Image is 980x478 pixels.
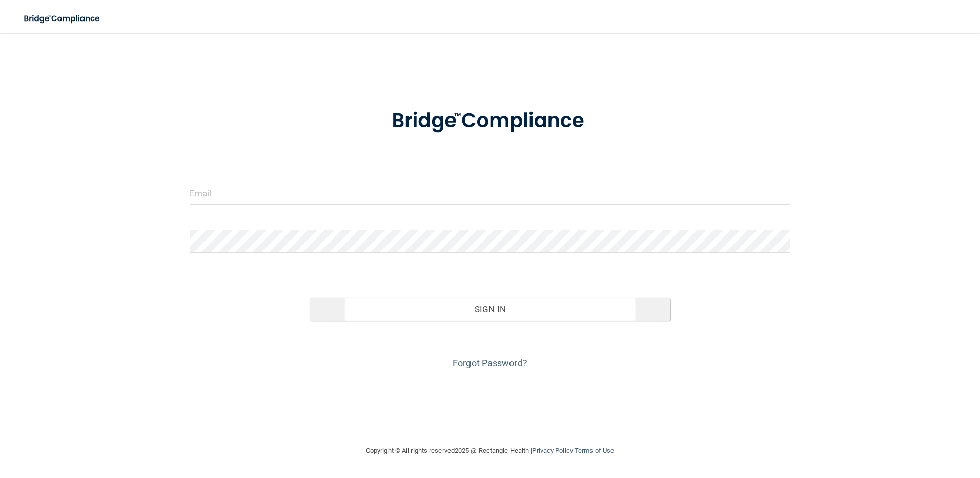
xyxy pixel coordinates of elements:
[190,182,791,205] input: Email
[303,434,677,467] div: Copyright © All rights reserved 2025 @ Rectangle Health | |
[575,447,614,454] a: Terms of Use
[532,447,573,454] a: Privacy Policy
[453,357,527,368] a: Forgot Password?
[15,8,110,29] img: bridge_compliance_login_screen.278c3ca4.svg
[310,298,670,321] button: Sign In
[371,94,609,148] img: bridge_compliance_login_screen.278c3ca4.svg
